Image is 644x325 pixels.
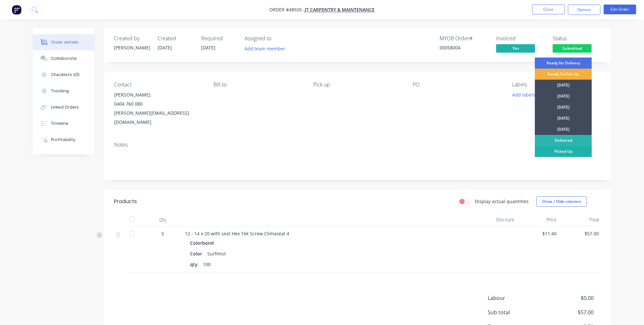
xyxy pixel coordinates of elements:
[33,115,95,132] button: Timeline
[241,44,289,53] button: Add team member
[532,5,565,14] button: Close
[33,50,95,67] button: Collaborate
[553,35,601,42] div: Status
[201,35,237,42] div: Required
[158,45,172,51] span: [DATE]
[161,230,164,237] span: 5
[51,88,69,94] div: Tracking
[535,69,592,80] div: Ready To Pick Up
[33,67,95,83] button: Checklists 0/0
[520,230,557,237] span: $11.40
[440,44,488,51] div: 00058004
[245,44,289,53] button: Add team member
[553,44,592,52] span: Submitted
[535,80,592,91] div: [DATE]
[546,294,594,302] span: $0.00
[535,91,592,102] div: [DATE]
[413,82,502,88] div: PO
[158,35,193,42] div: Created
[604,5,636,14] button: Edit Order
[509,90,538,99] button: Add labels
[488,308,546,316] span: Sub total
[190,238,216,248] div: Colorbond
[535,113,592,124] div: [DATE]
[535,135,592,146] div: Delivered
[475,213,517,226] div: Discount
[51,137,75,143] div: Profitability
[496,35,545,42] div: Invoiced
[190,260,200,269] div: qty
[51,104,79,110] div: Linked Orders
[440,35,488,42] div: MYOB Order #
[51,39,79,45] div: Order details
[245,35,310,42] div: Assigned to
[475,198,529,205] label: Display actual quantities
[213,82,303,88] div: Bill to
[114,35,150,42] div: Created by
[496,44,535,52] span: Yes
[305,7,375,13] a: JT Carpentry & Maintenance
[51,56,77,61] div: Collaborate
[33,99,95,115] button: Linked Orders
[51,121,68,126] div: Timeline
[535,124,592,135] div: [DATE]
[546,308,594,316] span: $57.00
[562,230,599,237] span: $57.00
[114,99,203,109] div: 0404 760 080
[488,294,546,302] span: Labour
[553,44,592,54] button: Submitted
[33,132,95,148] button: Profitability
[269,7,305,13] span: Order #48926 -
[568,5,600,15] button: Options
[313,82,402,88] div: Pick up
[535,102,592,113] div: [DATE]
[33,83,95,99] button: Tracking
[114,142,601,148] div: Notes
[114,90,203,99] div: [PERSON_NAME]
[205,249,228,258] div: Surfmist
[190,249,205,258] div: Color
[114,109,203,127] div: [PERSON_NAME][EMAIL_ADDRESS][DOMAIN_NAME]
[114,90,203,127] div: [PERSON_NAME]0404 760 080[PERSON_NAME][EMAIL_ADDRESS][DOMAIN_NAME]
[114,198,137,205] div: Products
[185,230,289,237] span: 12 - 14 x 20 with seal Hex Tek Screw Climaseal 4
[114,44,150,51] div: [PERSON_NAME]
[51,72,80,78] div: Checklists 0/0
[535,58,592,69] div: Ready for Delivery
[535,146,592,157] div: Picked Up
[512,82,601,88] div: Labels
[12,5,21,15] img: Factory
[33,34,95,50] button: Order details
[517,213,559,226] div: Price
[201,45,215,51] span: [DATE]
[114,82,203,88] div: Contact
[200,260,213,269] div: 100
[143,213,182,226] div: Qty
